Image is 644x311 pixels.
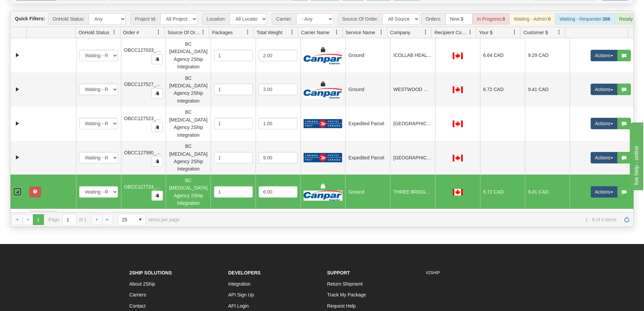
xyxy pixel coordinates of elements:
span: Customer Pricing [415,211,459,222]
img: Canpar [304,191,342,201]
a: Expand [13,51,22,60]
a: Customer $ filter column settings [553,26,565,38]
span: Packages [159,211,188,222]
img: Canada Post [304,119,342,129]
td: 9.29 CAD [525,38,570,72]
a: Packages filter column settings [242,26,254,38]
td: [GEOGRAPHIC_DATA] [390,141,435,175]
td: 9.41 CAD [525,72,570,107]
a: Company filter column settings [420,26,431,38]
td: Ground [345,72,390,107]
img: Canpar [304,88,342,98]
span: 1 - 8 of 8 items [189,217,617,222]
span: Source Of Order: [338,13,382,25]
span: Project Id: [130,13,160,25]
span: OBCC127580_PART_A [124,150,174,155]
a: Expand [13,153,22,162]
span: Page of 1 [49,214,87,225]
strong: 0 [548,16,551,22]
td: 6.72 CAD [480,72,525,107]
a: Carriers [129,292,146,297]
a: Recipient Country filter column settings [464,26,476,38]
div: In Progress: [473,13,509,25]
a: Your $ filter column settings [509,26,520,38]
span: Your $ [479,29,493,36]
button: Copy to clipboard [151,54,163,64]
img: CA [453,189,463,196]
span: Custom Field [558,211,594,222]
a: API Sign Up [228,292,254,297]
button: Actions [591,84,618,95]
span: Packages [212,29,233,36]
img: CA [453,155,463,161]
a: Expand [13,85,22,94]
span: Carrier: [272,13,296,25]
span: Additional Filters [281,211,325,222]
div: BC [MEDICAL_DATA] Agency 2Ship Integration [169,74,208,105]
div: BC [MEDICAL_DATA] Agency 2Ship Integration [169,142,208,173]
a: API Login [228,303,249,309]
td: 6.64 CAD [480,38,525,72]
a: Refresh [621,214,632,225]
button: Copy to clipboard [151,88,163,98]
span: OnHold Status: [48,13,89,25]
button: Actions [591,152,618,163]
strong: Developers [228,270,261,275]
a: Integration [228,281,251,287]
img: Canada Post [304,153,342,162]
td: Expedited Parcel [345,107,390,141]
h6: #2SHIP [426,271,515,275]
label: Quick Filters: [15,15,45,22]
strong: 3 [461,16,463,22]
input: Page 1 [63,214,76,225]
div: BC [MEDICAL_DATA] Agency 2Ship Integration [169,108,208,139]
div: BC [MEDICAL_DATA] Agency 2Ship Integration [169,40,208,71]
button: Copy to clipboard [151,122,163,132]
img: Canpar [304,54,342,64]
span: Recipient Country [434,29,468,36]
td: Ground [345,175,390,209]
span: Location: [202,13,230,25]
strong: 366 [602,16,610,22]
span: Billing [138,211,159,222]
td: [GEOGRAPHIC_DATA] [390,107,435,141]
span: Service Name [345,29,375,36]
span: Summary [57,211,86,222]
span: Orders: [421,13,446,25]
span: Sender [86,211,109,222]
span: OBCC127033_PART_A [124,47,174,53]
a: Request Help [327,303,356,309]
span: Page sizes drop down [118,214,146,225]
span: Shipment Options [325,211,371,222]
span: select [135,214,146,225]
strong: 2Ship Solutions [129,270,172,275]
iframe: chat widget [628,121,643,190]
a: Service Name filter column settings [376,26,387,38]
button: Copy to clipboard [151,191,163,201]
span: OBCC127724_PART_A [124,184,174,190]
span: Order # [123,29,139,36]
img: CA [453,120,463,127]
a: Order # filter column settings [153,26,164,38]
span: Internal Handling [371,211,415,222]
td: Expedited Parcel [345,141,390,175]
span: OBCC127523_PART_A [124,116,174,121]
a: Total Weight filter column settings [286,26,298,38]
a: Collapse [13,187,22,196]
strong: Support [327,270,350,275]
strong: 0 [502,16,505,22]
a: Expand [13,119,22,128]
button: Actions [591,186,618,198]
div: grid toolbar [10,11,634,27]
td: 9.41 CAD [525,175,570,209]
a: Source Of Order filter column settings [197,26,209,38]
a: About 2Ship [129,281,155,287]
a: Contact [129,303,146,309]
div: live help - online [5,4,63,12]
span: Service Groups [240,211,281,222]
img: CA [453,86,463,93]
span: Source Of Order [167,29,200,36]
button: Copy to clipboard [151,156,163,166]
a: Carrier Name filter column settings [331,26,342,38]
td: 6.72 CAD [480,175,525,209]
